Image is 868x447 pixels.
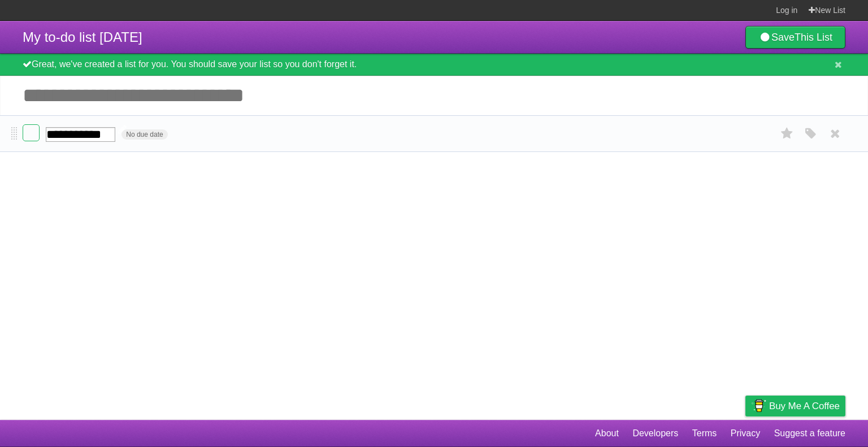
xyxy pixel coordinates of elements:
label: Star task [776,124,798,143]
span: Buy me a coffee [769,396,840,416]
a: Privacy [731,423,760,444]
a: SaveThis List [745,26,845,49]
a: Terms [692,423,717,444]
a: Developers [632,423,678,444]
a: Suggest a feature [774,423,845,444]
span: My to-do list [DATE] [23,29,142,45]
label: Done [23,124,40,141]
span: No due date [121,129,167,140]
a: Buy me a coffee [745,396,845,416]
b: This List [795,32,832,43]
a: About [595,423,619,444]
img: Buy me a coffee [751,396,766,415]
